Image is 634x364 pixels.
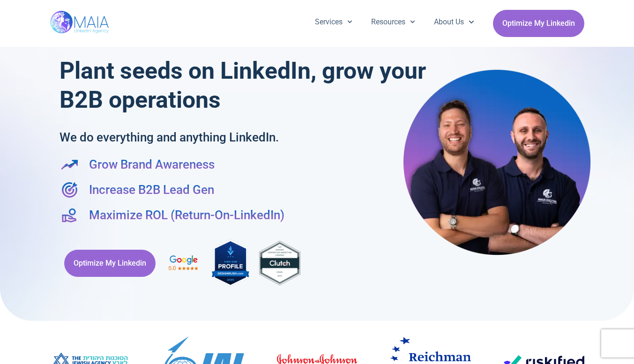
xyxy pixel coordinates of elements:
[87,181,214,199] span: Increase B2B Lead Gen
[60,56,430,114] h1: Plant seeds on LinkedIn, grow your B2B operations
[87,206,284,224] span: Maximize ROL (Return-On-LinkedIn)
[493,10,584,37] a: Optimize My Linkedin
[212,238,249,288] img: MAIA Digital's rating on DesignRush, the industry-leading B2B Marketplace connecting brands with ...
[306,10,362,34] a: Services
[87,156,215,173] span: Grow Brand Awareness
[60,128,369,146] h2: We do everything and anything LinkedIn.
[362,10,425,34] a: Resources
[306,10,484,34] nav: Menu
[425,10,483,34] a: About Us
[74,254,146,272] span: Optimize My Linkedin
[64,250,156,277] a: Optimize My Linkedin
[403,69,591,255] img: Maia Digital- Shay & Eli
[502,15,575,32] span: Optimize My Linkedin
